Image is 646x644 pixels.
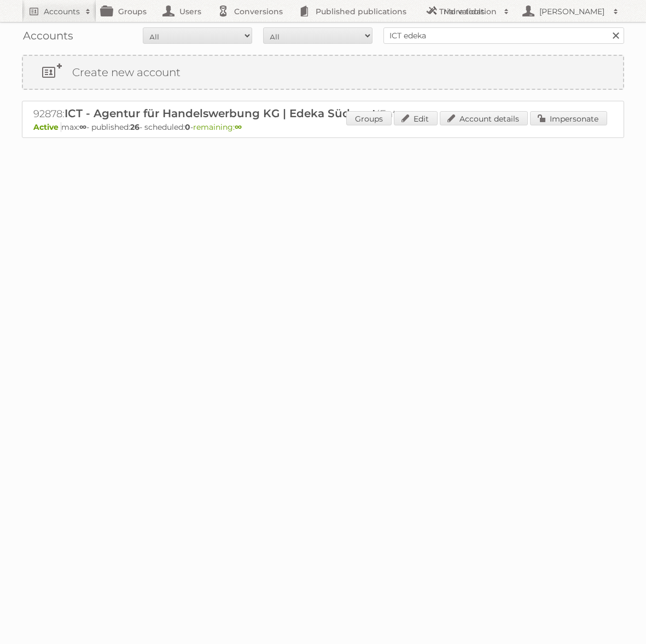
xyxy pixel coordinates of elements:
strong: ∞ [79,122,86,132]
span: remaining: [193,122,242,132]
a: Impersonate [530,111,607,125]
h2: 92878: (Enterprise ∞) - TRIAL [33,107,416,121]
h2: Accounts [44,6,80,17]
a: Edit [394,111,438,125]
a: Groups [346,111,392,125]
h2: More tools [444,6,498,17]
strong: 0 [185,122,190,132]
a: Account details [440,111,528,125]
strong: ∞ [235,122,242,132]
a: Create new account [23,56,623,89]
h2: [PERSON_NAME] [537,6,608,17]
p: max: - published: - scheduled: - [33,122,613,132]
span: Active [33,122,61,132]
strong: 26 [130,122,139,132]
span: ICT - Agentur für Handelswerbung KG | Edeka Südwest [65,107,376,120]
